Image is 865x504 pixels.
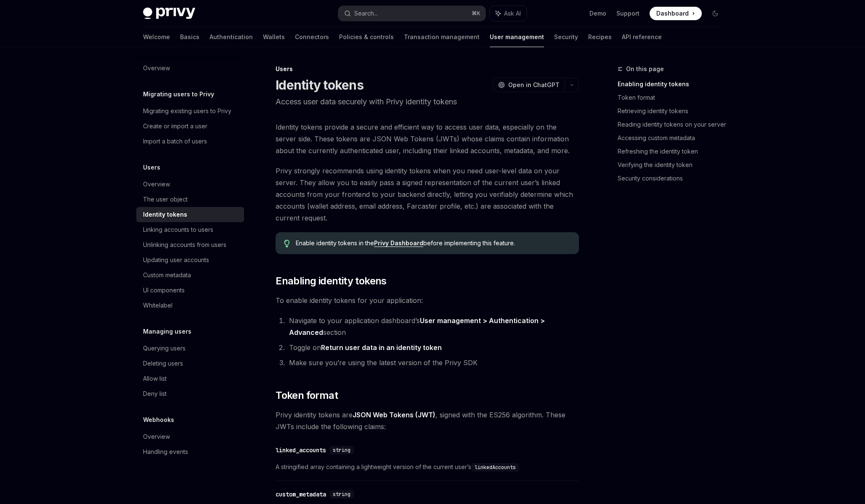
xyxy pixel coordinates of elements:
h5: Migrating users to Privy [143,89,214,99]
div: Handling events [143,447,188,457]
span: ⌘ K [472,10,480,17]
a: Overview [136,177,244,192]
a: Security considerations [618,172,729,185]
a: Wallets [263,27,285,47]
h5: Managing users [143,326,191,337]
a: Privy Dashboard [374,239,423,247]
span: On this page [626,64,664,74]
a: Identity tokens [136,207,244,222]
svg: Tip [284,240,290,247]
a: Basics [180,27,199,47]
a: Whitelabel [136,298,244,313]
div: UI components [143,285,185,295]
li: Make sure you’re using the latest version of the Privy SDK [287,357,579,369]
div: custom_metadata [276,490,326,499]
a: Welcome [143,27,170,47]
a: UI components [136,283,244,298]
a: Migrating existing users to Privy [136,103,244,119]
h5: Users [143,162,160,172]
div: Linking accounts to users [143,225,213,235]
a: Reading identity tokens on your server [618,118,729,131]
div: Allow list [143,374,167,384]
a: Overview [136,429,244,444]
a: Accessing custom metadata [618,131,729,145]
a: Linking accounts to users [136,222,244,237]
span: To enable identity tokens for your application: [276,294,579,306]
a: Import a batch of users [136,134,244,149]
div: Custom metadata [143,270,191,280]
a: Transaction management [404,27,480,47]
a: The user object [136,192,244,207]
p: Access user data securely with Privy identity tokens [276,96,579,108]
div: Updating user accounts [143,255,209,265]
code: linkedAccounts [471,463,519,472]
a: Policies & controls [339,27,394,47]
a: Recipes [588,27,612,47]
a: Deny list [136,386,244,401]
div: Unlinking accounts from users [143,240,226,250]
div: The user object [143,194,188,204]
div: linked_accounts [276,446,326,454]
li: Navigate to your application dashboard’s section [287,315,579,338]
span: Privy identity tokens are , signed with the ES256 algorithm. These JWTs include the following cla... [276,409,579,432]
a: Enabling identity tokens [618,77,729,91]
div: Overview [143,432,170,442]
div: Identity tokens [143,210,187,220]
div: Create or import a user [143,121,207,131]
a: Create or import a user [136,119,244,134]
span: Enabling identity tokens [276,274,387,288]
span: Token format [276,389,338,402]
span: string [333,491,350,498]
span: Privy strongly recommends using identity tokens when you need user-level data on your server. The... [276,165,579,224]
a: Handling events [136,444,244,459]
a: Dashboard [650,7,702,20]
a: Overview [136,61,244,76]
a: Demo [589,9,606,18]
div: Overview [143,63,170,73]
a: Retrieving identity tokens [618,104,729,118]
a: Connectors [295,27,329,47]
button: Search...⌘K [338,6,486,21]
a: JSON Web Tokens (JWT) [353,411,435,419]
a: Refreshing the identity token [618,145,729,158]
div: Import a batch of users [143,136,207,146]
h1: Identity tokens [276,77,364,93]
a: Security [554,27,578,47]
span: Enable identity tokens in the before implementing this feature. [296,239,570,247]
a: API reference [622,27,662,47]
a: Updating user accounts [136,252,244,268]
div: Deny list [143,389,167,399]
a: User management [490,27,544,47]
span: string [333,447,350,454]
div: Search... [354,8,378,19]
a: Querying users [136,341,244,356]
div: Deleting users [143,358,183,369]
a: Custom metadata [136,268,244,283]
div: Users [276,65,579,73]
a: Verifying the identity token [618,158,729,172]
span: Ask AI [504,9,521,18]
li: Toggle on [287,342,579,353]
div: Whitelabel [143,300,172,310]
button: Open in ChatGPT [493,78,565,92]
a: Support [616,9,639,18]
img: dark logo [143,8,195,19]
div: Querying users [143,343,186,353]
div: Migrating existing users to Privy [143,106,231,116]
a: Token format [618,91,729,104]
a: Allow list [136,371,244,386]
div: Overview [143,179,170,189]
strong: Return user data in an identity token [321,343,442,352]
a: Unlinking accounts from users [136,237,244,252]
h5: Webhooks [143,415,174,425]
a: Authentication [210,27,253,47]
a: Deleting users [136,356,244,371]
span: Dashboard [656,9,689,18]
span: Identity tokens provide a secure and efficient way to access user data, especially on the server ... [276,121,579,157]
span: Open in ChatGPT [508,81,560,89]
button: Ask AI [490,6,527,21]
button: Toggle dark mode [708,7,722,20]
span: A stringified array containing a lightweight version of the current user’s [276,462,579,472]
